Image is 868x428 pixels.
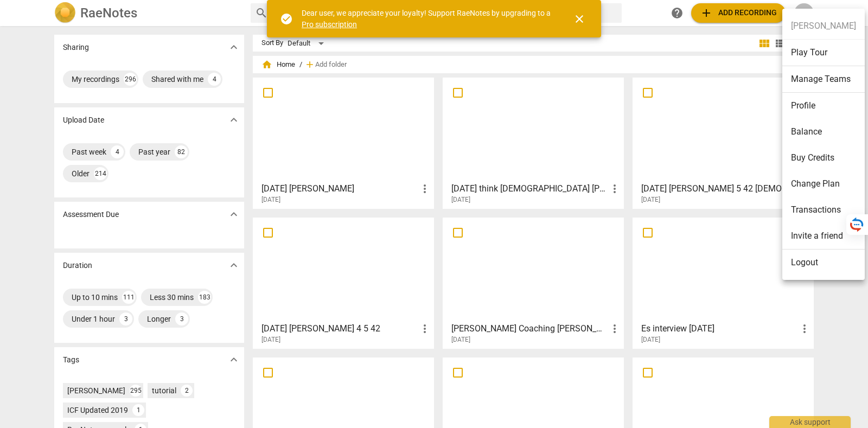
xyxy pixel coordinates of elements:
button: Close [566,6,592,32]
span: check_circle [280,12,293,25]
div: Dear user, we appreciate your loyalty! Support RaeNotes by upgrading to a [302,8,553,30]
li: Play Tour [782,40,865,66]
a: Pro subscription [302,20,357,29]
span: close [573,12,586,25]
